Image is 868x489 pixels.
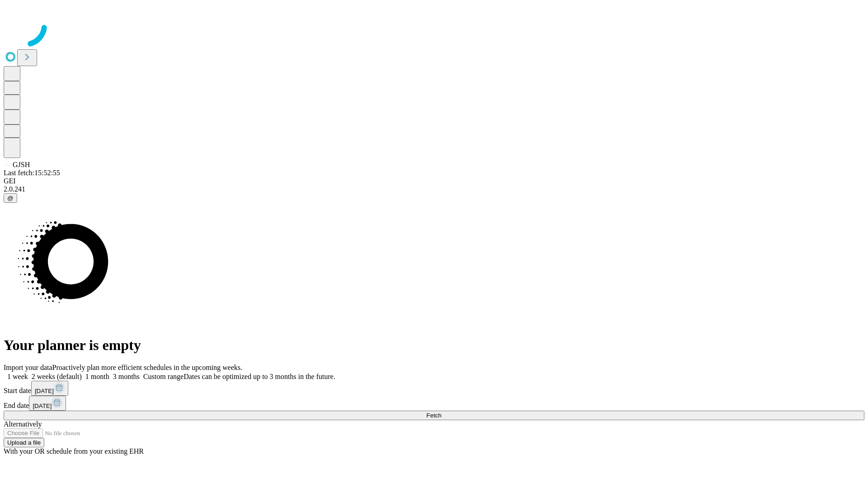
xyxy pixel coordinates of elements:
[4,177,864,185] div: GEI
[85,373,109,380] span: 1 month
[4,438,44,447] button: Upload a file
[35,388,54,394] span: [DATE]
[4,185,864,193] div: 2.0.241
[33,403,52,409] span: [DATE]
[426,412,441,419] span: Fetch
[31,381,68,396] button: [DATE]
[113,373,140,380] span: 3 months
[4,381,864,396] div: Start date
[32,373,82,380] span: 2 weeks (default)
[13,161,30,168] span: GJSH
[143,373,184,380] span: Custom range
[29,396,66,411] button: [DATE]
[4,396,864,411] div: End date
[7,373,28,380] span: 1 week
[4,337,864,354] h1: Your planner is empty
[4,193,17,203] button: @
[4,364,52,371] span: Import your data
[52,364,242,371] span: Proactively plan more efficient schedules in the upcoming weeks.
[184,373,335,380] span: Dates can be optimized up to 3 months in the future.
[4,411,864,420] button: Fetch
[4,420,42,428] span: Alternatively
[4,447,144,455] span: With your OR schedule from your existing EHR
[7,195,14,201] span: @
[4,169,60,177] span: Last fetch: 15:52:55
